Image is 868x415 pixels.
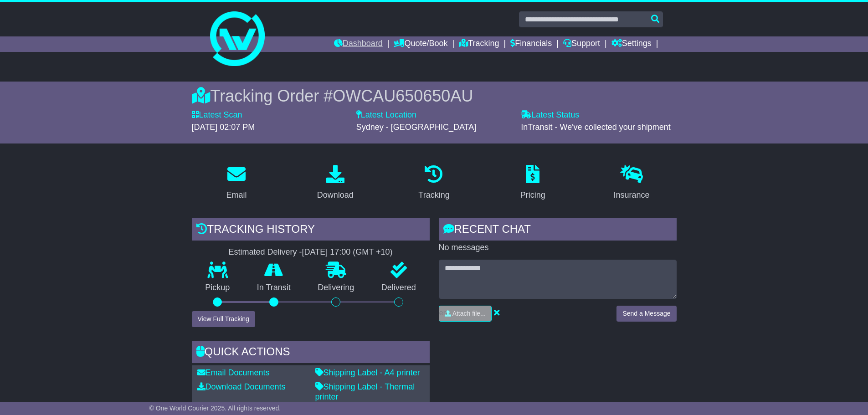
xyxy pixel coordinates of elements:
span: Sydney - [GEOGRAPHIC_DATA] [356,123,476,132]
a: Tracking [459,36,499,52]
a: Download Documents [197,382,286,391]
p: Delivering [304,283,368,293]
label: Latest Scan [192,110,242,120]
button: Send a Message [616,306,676,322]
div: Tracking Order # [192,86,677,106]
span: OWCAU650650AU [333,87,473,105]
div: Download [317,189,354,201]
label: Latest Location [356,110,416,120]
a: Shipping Label - Thermal printer [315,382,415,401]
span: [DATE] 02:07 PM [192,123,255,132]
div: Pricing [520,189,545,201]
div: Tracking history [192,218,430,243]
p: No messages [439,243,677,253]
a: Tracking [412,162,455,205]
div: Tracking [418,189,449,201]
a: Download [311,162,360,205]
p: In Transit [243,283,304,293]
span: © One World Courier 2025. All rights reserved. [149,405,281,412]
a: Support [563,36,600,52]
label: Latest Status [521,110,579,120]
div: Estimated Delivery - [192,247,430,257]
a: Email Documents [197,368,270,377]
a: Insurance [608,162,656,205]
div: Insurance [614,189,650,201]
a: Quote/Book [394,36,447,52]
div: Email [226,189,247,201]
a: Settings [611,36,652,52]
div: Quick Actions [192,341,430,365]
a: Email [220,162,252,205]
a: Dashboard [334,36,383,52]
a: Financials [510,36,552,52]
div: [DATE] 17:00 (GMT +10) [302,247,393,257]
p: Pickup [192,283,244,293]
a: Pricing [514,162,551,205]
div: RECENT CHAT [439,218,677,243]
a: Shipping Label - A4 printer [315,368,420,377]
span: InTransit - We've collected your shipment [521,123,671,132]
button: View Full Tracking [192,311,255,327]
p: Delivered [368,283,430,293]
